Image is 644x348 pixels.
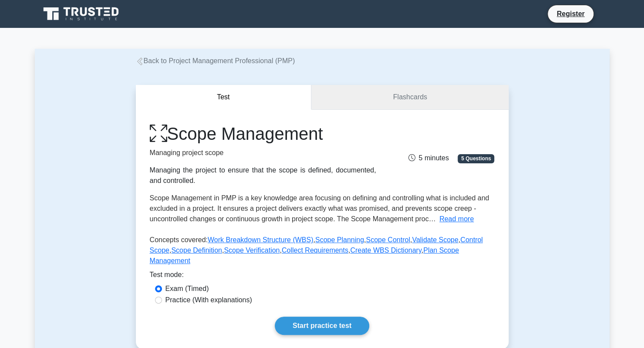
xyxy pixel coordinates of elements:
[315,236,364,243] a: Scope Planning
[150,165,376,186] div: Managing the project to ensure that the scope is defined, documented, and controlled.
[136,57,295,64] a: Back to Project Management Professional (PMP)
[458,154,494,163] span: 5 Questions
[150,235,495,270] p: Concepts covered: , , , , , , , , ,
[150,270,495,284] div: Test mode:
[171,247,222,254] a: Scope Definition
[150,148,376,158] p: Managing project scope
[350,247,421,254] a: Create WBS Dictionary
[136,85,312,110] button: Test
[311,85,508,110] a: Flashcards
[366,236,410,243] a: Scope Control
[551,8,590,19] a: Register
[150,123,376,144] h1: Scope Management
[408,154,448,162] span: 5 minutes
[282,247,348,254] a: Collect Requirements
[224,247,280,254] a: Scope Verification
[275,317,369,335] a: Start practice test
[150,194,489,223] span: Scope Management in PMP is a key knowledge area focusing on defining and controlling what is incl...
[439,214,474,224] button: Read more
[412,236,458,243] a: Validate Scope
[165,284,209,294] label: Exam (Timed)
[165,295,252,305] label: Practice (With explanations)
[208,236,313,243] a: Work Breakdown Structure (WBS)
